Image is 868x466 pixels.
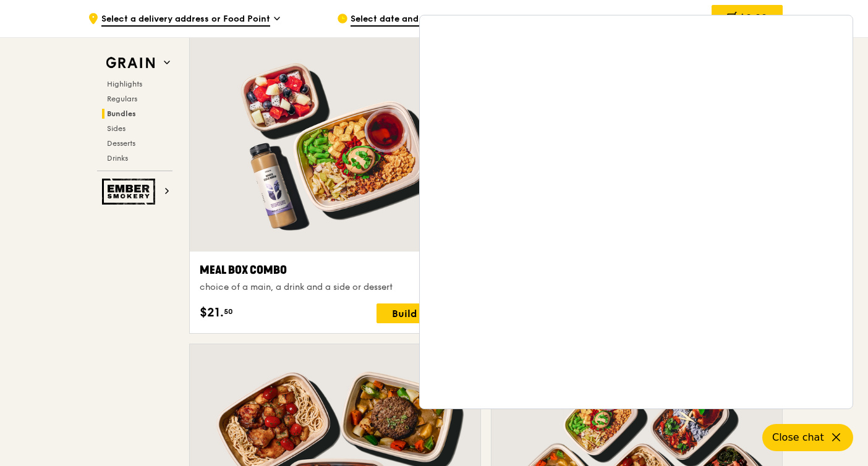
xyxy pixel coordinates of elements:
span: 50 [224,307,233,316]
img: Ember Smokery web logo [102,179,159,205]
span: Desserts [107,139,135,148]
span: Sides [107,124,126,133]
span: $21. [200,303,224,322]
span: Regulars [107,95,137,103]
span: Highlights [107,80,142,88]
div: Build bundle [377,303,470,323]
img: Grain web logo [102,52,159,74]
span: Select date and time slot [351,13,459,27]
div: choice of a main, a drink and a side or dessert [200,281,470,294]
span: $0.00 [739,12,767,23]
button: Close chat [762,424,853,451]
div: Meal Box Combo [200,261,470,279]
span: Drinks [107,154,128,163]
span: Bundles [107,109,136,118]
span: Close chat [772,430,824,445]
span: Select a delivery address or Food Point [101,13,270,27]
